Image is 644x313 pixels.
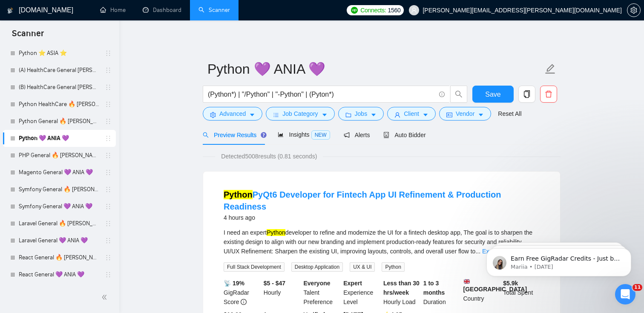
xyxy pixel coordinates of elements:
span: search [203,132,209,138]
button: copy [518,86,535,103]
span: NEW [311,130,330,140]
span: info-circle [439,92,445,97]
span: Detected 5008 results (0.81 seconds) [215,152,323,161]
a: Laravel General 💜 ANIA 💜 [19,232,100,249]
span: Connects: [360,6,386,15]
span: info-circle [241,299,247,305]
span: Auto Bidder [383,132,425,138]
img: upwork-logo.png [351,7,358,14]
span: double-left [101,293,110,302]
a: React General 💜 ANIA 💜 [19,266,100,283]
span: edit [545,63,556,75]
a: Magento General 💜 ANIA 💜 [19,164,100,181]
span: area-chart [278,132,284,138]
span: caret-down [249,112,255,118]
span: Insights [278,131,330,138]
span: Vendor [456,109,474,118]
span: user [394,112,400,118]
a: Python HealthCare 🔥 [PERSON_NAME] 🔥 [19,96,100,113]
span: holder [105,271,112,278]
span: UX & UI [350,262,375,272]
b: Less than 30 hrs/week [383,280,420,296]
mark: Python [267,229,285,236]
span: Job Category [282,109,318,118]
span: Preview Results [203,132,264,138]
span: setting [627,7,640,14]
span: folder [345,112,351,118]
span: holder [105,152,112,159]
b: Everyone [304,280,331,287]
button: delete [540,86,557,103]
a: PHP General 🔥 [PERSON_NAME] 🔥 [19,147,100,164]
img: 🇬🇧 [464,279,470,284]
span: caret-down [322,112,328,118]
span: caret-down [478,112,484,118]
span: Jobs [355,109,368,118]
a: searchScanner [198,6,230,14]
button: settingAdvancedcaret-down [203,107,262,121]
div: Hourly Load [382,279,422,307]
span: idcard [446,112,452,118]
button: search [450,86,467,103]
a: Laravel General 🔥 [PERSON_NAME] 🔥 [19,215,100,232]
span: holder [105,84,112,91]
span: holder [105,220,112,227]
span: holder [105,118,112,125]
span: holder [105,67,112,74]
span: Python [382,262,404,272]
span: holder [105,186,112,193]
span: holder [105,50,112,57]
span: bars [273,112,279,118]
button: folderJobscaret-down [338,107,384,121]
span: setting [210,112,216,118]
span: 11 [632,284,642,291]
a: setting [627,7,641,14]
button: setting [627,3,641,17]
b: Expert [343,280,362,287]
span: delete [540,90,557,98]
div: Total Spent [501,279,541,307]
mark: Python [224,190,253,199]
span: Alerts [344,132,370,138]
a: Symfony General 💜 ANIA 💜 [19,198,100,215]
span: notification [344,132,350,138]
span: robot [383,132,389,138]
span: Scanner [5,27,51,45]
span: 1560 [388,6,400,15]
div: Hourly [262,279,302,307]
div: Country [462,279,502,307]
b: 📡 19% [224,280,244,287]
a: PythonPyQt6 Developer for Fintech App UI Refinement & Production Readiness [224,190,501,211]
div: I need an expert developer to refine and modernize the UI for a fintech desktop app, The goal is ... [224,228,540,256]
span: search [451,90,467,98]
a: (B) HealthCare General [PERSON_NAME] K 🔥 [PERSON_NAME] 🔥 [19,79,100,96]
a: Python General 🔥 [PERSON_NAME] 🔥 [19,113,100,130]
div: Talent Preference [302,279,342,307]
span: Desktop Application [291,262,343,272]
span: holder [105,101,112,108]
b: $5 - $47 [264,280,285,287]
span: holder [105,135,112,142]
a: (A) HealthCare General [PERSON_NAME] 🔥 [PERSON_NAME] 🔥 [19,62,100,79]
button: barsJob Categorycaret-down [266,107,334,121]
span: Advanced [219,109,246,118]
span: holder [105,203,112,210]
a: Symfony General 🔥 [PERSON_NAME] 🔥 [19,181,100,198]
div: Experience Level [342,279,382,307]
div: Tooltip anchor [260,131,267,139]
span: caret-down [423,112,428,118]
span: Client [404,109,419,118]
input: Scanner name... [207,58,543,80]
div: GigRadar Score [222,279,262,307]
span: caret-down [371,112,377,118]
span: Full Stack Development [224,262,285,272]
a: Reset All [498,109,521,118]
a: homeHome [100,6,126,14]
span: user [411,7,417,13]
span: Save [485,89,500,100]
a: Python ⭐️ ASIA ⭐️ [19,45,100,62]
